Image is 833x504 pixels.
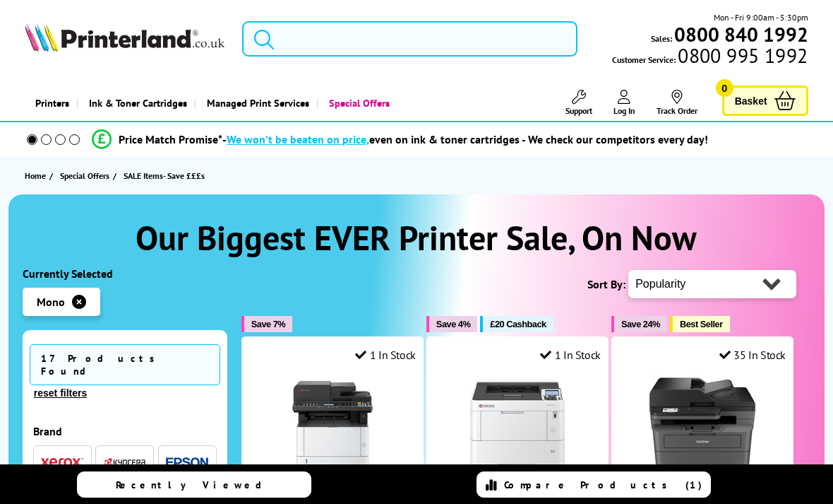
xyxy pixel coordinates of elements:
span: 17 Products Found [30,344,220,385]
span: SALE Items- Save £££s [124,170,205,181]
a: 0800 840 1992 [672,28,808,41]
button: Kyocera [100,453,150,472]
span: Customer Service: [612,49,808,66]
a: Special Offers [316,85,397,121]
span: Sort By: [587,277,625,291]
div: 35 In Stock [719,348,786,362]
span: £20 Cashback [490,319,546,329]
a: Log In [613,90,635,116]
b: 0800 840 1992 [674,21,808,47]
a: Printers [25,85,76,121]
a: Recently Viewed [77,471,311,498]
span: Mon - Fri 9:00am - 5:30pm [714,11,808,24]
button: reset filters [30,387,91,399]
div: Brand [33,424,217,438]
span: Recently Viewed [116,479,276,491]
button: Save 4% [426,316,477,332]
img: Brother MFC-L2860DW [649,373,755,479]
img: Printerland Logo [25,23,224,52]
a: Support [565,90,592,116]
a: Special Offers [60,168,113,183]
span: We won’t be beaten on price, [227,132,369,146]
div: 1 In Stock [355,348,416,362]
span: Basket [735,91,767,110]
button: Save 24% [611,316,667,332]
span: Price Match Promise* [119,132,222,146]
a: Compare Products (1) [477,471,711,498]
span: 0800 995 1992 [676,49,808,62]
span: Compare Products (1) [504,479,702,491]
span: 0 [716,79,733,97]
img: Kyocera ECOSYS MA4000x (Box Opened) [280,373,385,479]
span: Log In [613,105,635,116]
div: - even on ink & toner cartridges - We check our competitors every day! [222,132,708,146]
div: Currently Selected [23,266,227,281]
span: Mono [37,295,65,309]
span: Sales: [651,32,672,45]
img: Xerox [41,457,83,467]
span: Special Offers [60,168,109,183]
img: Kyocera [104,457,146,468]
button: Save 7% [241,316,292,332]
span: Save 4% [436,319,470,329]
span: Ink & Toner Cartridges [89,85,187,121]
span: Save 7% [251,319,285,329]
li: modal_Promise [7,127,793,152]
h1: Our Biggest EVER Printer Sale, On Now [23,216,810,259]
a: Ink & Toner Cartridges [76,85,194,121]
a: Track Order [657,90,697,116]
div: 1 In Stock [540,348,601,362]
button: Xerox [37,453,88,472]
button: Best Seller [670,316,730,332]
a: Basket 0 [722,86,808,116]
img: Kyocera ECOSYS PA4500x (Box Opened) [465,373,570,479]
a: Home [25,168,49,183]
span: Support [565,105,592,116]
button: £20 Cashback [480,316,553,332]
a: Printerland Logo [25,23,224,54]
button: Epson [162,453,212,472]
span: Save 24% [621,319,660,329]
img: Epson [166,457,208,468]
span: Best Seller [680,319,723,329]
a: Managed Print Services [194,85,316,121]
